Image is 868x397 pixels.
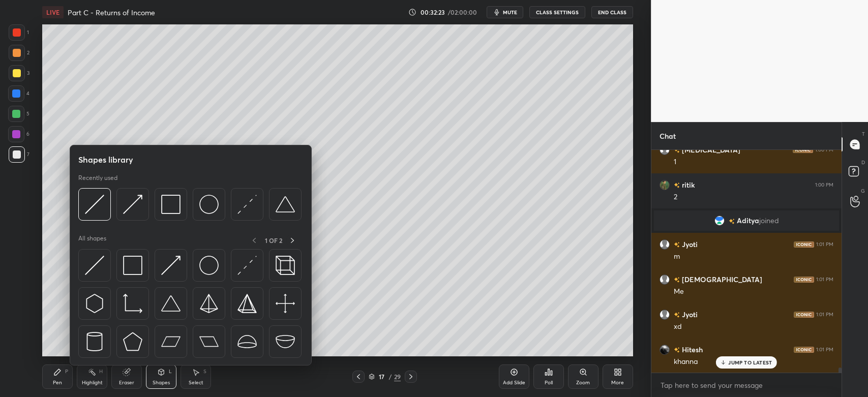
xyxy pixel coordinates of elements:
[674,312,680,318] img: no-rating-badge.077c3623.svg
[674,347,680,353] img: no-rating-badge.077c3623.svg
[680,274,762,285] h6: [DEMOGRAPHIC_DATA]
[680,309,698,320] h6: Jyoti
[737,217,759,225] span: Aditya
[861,187,865,195] p: G
[161,332,181,351] img: svg+xml;charset=utf-8,%3Csvg%20xmlns%3D%22http%3A%2F%2Fwww.w3.org%2F2000%2Fsvg%22%20width%3D%2244...
[377,374,387,380] div: 17
[674,157,833,167] div: 1
[85,195,104,214] img: svg+xml;charset=utf-8,%3Csvg%20xmlns%3D%22http%3A%2F%2Fwww.w3.org%2F2000%2Fsvg%22%20width%3D%2230...
[576,380,590,385] div: Zoom
[123,294,142,313] img: svg+xml;charset=utf-8,%3Csvg%20xmlns%3D%22http%3A%2F%2Fwww.w3.org%2F2000%2Fsvg%22%20width%3D%2233...
[9,45,29,61] div: 2
[199,195,219,214] img: svg+xml;charset=utf-8,%3Csvg%20xmlns%3D%22http%3A%2F%2Fwww.w3.org%2F2000%2Fsvg%22%20width%3D%2236...
[794,277,814,283] img: iconic-dark.1390631f.png
[276,332,295,351] img: svg+xml;charset=utf-8,%3Csvg%20xmlns%3D%22http%3A%2F%2Fwww.w3.org%2F2000%2Fsvg%22%20width%3D%2238...
[237,195,257,214] img: svg+xml;charset=utf-8,%3Csvg%20xmlns%3D%22http%3A%2F%2Fwww.w3.org%2F2000%2Fsvg%22%20width%3D%2230...
[237,256,257,275] img: svg+xml;charset=utf-8,%3Csvg%20xmlns%3D%22http%3A%2F%2Fwww.w3.org%2F2000%2Fsvg%22%20width%3D%2230...
[680,144,740,155] h6: [MEDICAL_DATA]
[674,147,680,153] img: no-rating-badge.077c3623.svg
[42,6,64,18] div: LIVE
[816,277,833,283] div: 1:01 PM
[728,359,772,365] p: JUMP TO LATEST
[237,294,257,313] img: svg+xml;charset=utf-8,%3Csvg%20xmlns%3D%22http%3A%2F%2Fwww.w3.org%2F2000%2Fsvg%22%20width%3D%2234...
[161,256,181,275] img: svg+xml;charset=utf-8,%3Csvg%20xmlns%3D%22http%3A%2F%2Fwww.w3.org%2F2000%2Fsvg%22%20width%3D%2230...
[680,179,695,190] h6: ritik
[199,332,219,351] img: svg+xml;charset=utf-8,%3Csvg%20xmlns%3D%22http%3A%2F%2Fwww.w3.org%2F2000%2Fsvg%22%20width%3D%2244...
[85,332,104,351] img: svg+xml;charset=utf-8,%3Csvg%20xmlns%3D%22http%3A%2F%2Fwww.w3.org%2F2000%2Fsvg%22%20width%3D%2228...
[529,6,585,18] button: CLASS SETTINGS
[674,322,833,332] div: xd
[680,239,698,250] h6: Jyoti
[674,277,680,283] img: no-rating-badge.077c3623.svg
[123,195,142,214] img: svg+xml;charset=utf-8,%3Csvg%20xmlns%3D%22http%3A%2F%2Fwww.w3.org%2F2000%2Fsvg%22%20width%3D%2230...
[794,347,814,353] img: iconic-dark.1390631f.png
[9,65,29,81] div: 3
[153,380,170,385] div: Shapes
[8,126,29,142] div: 6
[816,347,833,353] div: 1:01 PM
[660,239,670,250] img: default.png
[674,252,833,262] div: m
[503,380,525,385] div: Add Slide
[265,236,282,245] p: 1 OF 2
[161,294,181,313] img: svg+xml;charset=utf-8,%3Csvg%20xmlns%3D%22http%3A%2F%2Fwww.w3.org%2F2000%2Fsvg%22%20width%3D%2238...
[189,380,203,385] div: Select
[161,195,181,214] img: svg+xml;charset=utf-8,%3Csvg%20xmlns%3D%22http%3A%2F%2Fwww.w3.org%2F2000%2Fsvg%22%20width%3D%2234...
[8,85,29,102] div: 4
[816,241,833,248] div: 1:01 PM
[714,216,725,226] img: 620f40aa5acd4ffbaaa79b21af1ba640.jpg
[53,380,62,385] div: Pen
[674,192,833,202] div: 2
[680,344,703,355] h6: Hitesh
[674,242,680,248] img: no-rating-badge.077c3623.svg
[68,8,155,17] h4: Part C - Returns of Income
[591,6,633,18] button: End Class
[78,174,117,182] p: Recently used
[861,159,865,166] p: D
[759,217,779,225] span: joined
[199,294,219,313] img: svg+xml;charset=utf-8,%3Csvg%20xmlns%3D%22http%3A%2F%2Fwww.w3.org%2F2000%2Fsvg%22%20width%3D%2234...
[9,146,29,163] div: 7
[815,182,833,188] div: 1:00 PM
[674,182,680,188] img: no-rating-badge.077c3623.svg
[503,9,517,16] span: mute
[8,106,29,122] div: 5
[794,241,814,248] img: iconic-dark.1390631f.png
[794,312,814,318] img: iconic-dark.1390631f.png
[169,369,172,374] div: L
[545,380,553,385] div: Poll
[815,147,833,153] div: 1:00 PM
[611,380,624,385] div: More
[276,256,295,275] img: svg+xml;charset=utf-8,%3Csvg%20xmlns%3D%22http%3A%2F%2Fwww.w3.org%2F2000%2Fsvg%22%20width%3D%2235...
[816,312,833,318] div: 1:01 PM
[9,24,29,41] div: 1
[660,145,670,155] img: default.png
[85,294,104,313] img: svg+xml;charset=utf-8,%3Csvg%20xmlns%3D%22http%3A%2F%2Fwww.w3.org%2F2000%2Fsvg%22%20width%3D%2230...
[674,287,833,297] div: Me
[862,130,865,138] p: T
[78,234,106,247] p: All shapes
[660,180,670,190] img: 6e9adfddb3c34dcca59e6e041f344c18.jpg
[487,6,523,18] button: mute
[389,374,392,380] div: /
[660,274,670,285] img: default.png
[276,195,295,214] img: svg+xml;charset=utf-8,%3Csvg%20xmlns%3D%22http%3A%2F%2Fwww.w3.org%2F2000%2Fsvg%22%20width%3D%2238...
[660,310,670,320] img: default.png
[99,369,103,374] div: H
[203,369,206,374] div: S
[82,380,103,385] div: Highlight
[793,147,813,153] img: iconic-dark.1390631f.png
[85,256,104,275] img: svg+xml;charset=utf-8,%3Csvg%20xmlns%3D%22http%3A%2F%2Fwww.w3.org%2F2000%2Fsvg%22%20width%3D%2230...
[651,123,684,149] p: Chat
[123,256,142,275] img: svg+xml;charset=utf-8,%3Csvg%20xmlns%3D%22http%3A%2F%2Fwww.w3.org%2F2000%2Fsvg%22%20width%3D%2234...
[674,357,833,367] div: khanna
[199,256,219,275] img: svg+xml;charset=utf-8,%3Csvg%20xmlns%3D%22http%3A%2F%2Fwww.w3.org%2F2000%2Fsvg%22%20width%3D%2236...
[119,380,134,385] div: Eraser
[237,332,257,351] img: svg+xml;charset=utf-8,%3Csvg%20xmlns%3D%22http%3A%2F%2Fwww.w3.org%2F2000%2Fsvg%22%20width%3D%2238...
[651,150,842,373] div: grid
[660,345,670,355] img: 981c3d78cc69435fbb46153ab4220aa1.jpg
[123,332,142,351] img: svg+xml;charset=utf-8,%3Csvg%20xmlns%3D%22http%3A%2F%2Fwww.w3.org%2F2000%2Fsvg%22%20width%3D%2234...
[65,369,68,374] div: P
[394,372,401,381] div: 29
[276,294,295,313] img: svg+xml;charset=utf-8,%3Csvg%20xmlns%3D%22http%3A%2F%2Fwww.w3.org%2F2000%2Fsvg%22%20width%3D%2240...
